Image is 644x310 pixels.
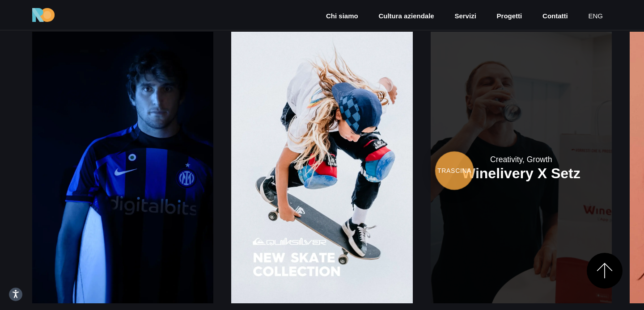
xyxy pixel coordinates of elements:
a: Chi siamo [325,11,359,21]
a: Cultura aziendale [377,11,435,21]
a: Servizi [453,11,477,21]
a: Contatti [542,11,569,21]
a: Progetti [496,11,523,21]
img: Ride On Agency [32,8,55,22]
a: eng [587,11,604,21]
